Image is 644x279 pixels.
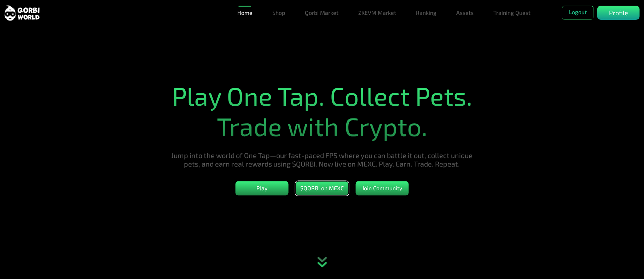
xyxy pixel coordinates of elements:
button: Play [236,181,289,196]
button: $QORBI on MEXC [296,181,349,196]
h1: Play One Tap. Collect Pets. Trade with Crypto. [165,80,479,141]
a: Ranking [413,6,439,20]
a: ZKEVM Market [355,6,399,20]
a: Home [234,6,255,20]
h5: Jump into the world of One Tap—our fast-paced FPS where you can battle it out, collect unique pet... [165,151,479,168]
img: sticky brand-logo [4,5,40,21]
div: animation [307,247,338,279]
a: Qorbi Market [302,6,341,20]
button: Logout [562,6,594,20]
a: Training Quest [491,6,533,20]
a: Shop [269,6,288,20]
button: Join Community [356,181,409,196]
a: Assets [453,6,476,20]
p: Profile [609,8,628,18]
